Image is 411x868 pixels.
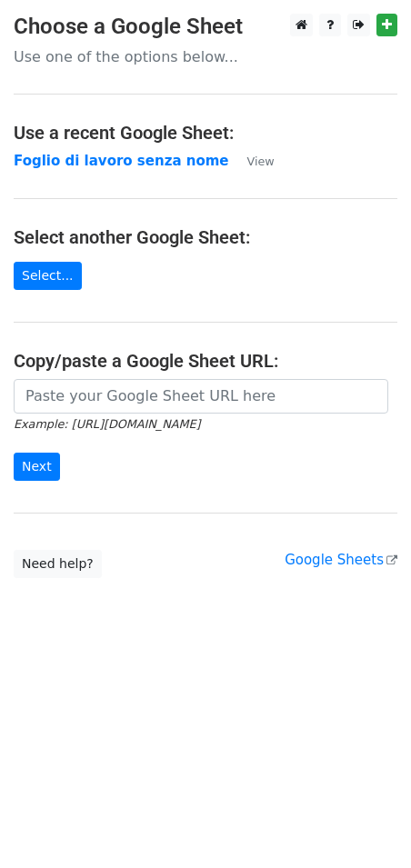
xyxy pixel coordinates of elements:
[14,14,397,40] h3: Choose a Google Sheet
[14,379,388,414] input: Paste your Google Sheet URL here
[285,552,397,568] a: Google Sheets
[247,155,275,168] small: View
[14,453,60,481] input: Next
[14,417,200,431] small: Example: [URL][DOMAIN_NAME]
[14,122,397,144] h4: Use a recent Google Sheet:
[14,47,397,66] p: Use one of the options below...
[14,262,82,290] a: Select...
[14,350,397,372] h4: Copy/paste a Google Sheet URL:
[229,153,275,169] a: View
[14,226,397,248] h4: Select another Google Sheet:
[14,550,102,578] a: Need help?
[14,153,229,169] a: Foglio di lavoro senza nome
